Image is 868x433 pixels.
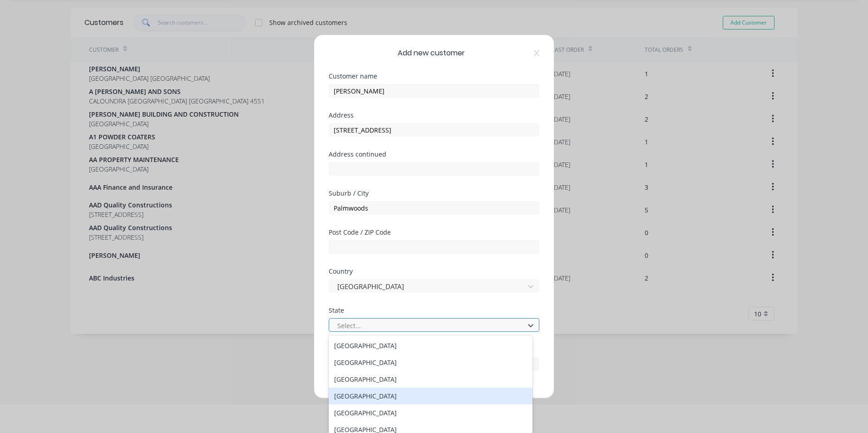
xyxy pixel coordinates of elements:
div: Address continued [329,151,539,157]
div: [GEOGRAPHIC_DATA] [329,354,533,371]
div: Post Code / ZIP Code [329,229,539,236]
div: Address [329,112,539,118]
div: [GEOGRAPHIC_DATA] [329,404,533,421]
div: [GEOGRAPHIC_DATA] [329,371,533,388]
div: [GEOGRAPHIC_DATA] [329,337,533,354]
div: Suburb / City [329,190,539,197]
div: State [329,307,539,314]
span: Add new customer [398,48,465,59]
div: Country [329,268,539,275]
div: [GEOGRAPHIC_DATA] [329,388,533,404]
div: Customer name [329,73,539,79]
